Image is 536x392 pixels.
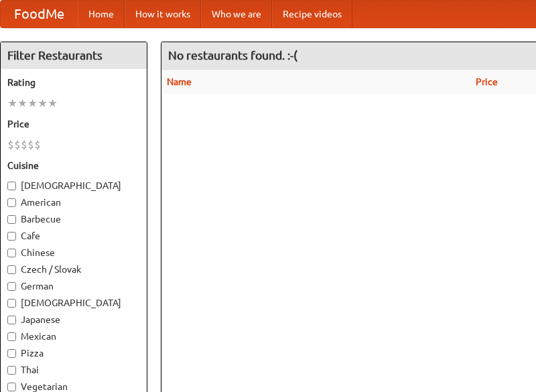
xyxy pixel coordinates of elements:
input: Cafe [7,232,16,241]
input: Thai [7,366,16,375]
li: ★ [17,96,27,111]
h5: Cuisine [7,159,140,172]
li: ★ [38,96,48,111]
label: Japanese [7,313,140,326]
li: ★ [27,96,38,111]
a: Home [78,1,125,27]
input: American [7,198,16,207]
input: Barbecue [7,215,16,224]
a: FoodMe [1,1,78,27]
input: [DEMOGRAPHIC_DATA] [7,182,16,190]
li: $ [34,137,41,152]
li: $ [7,137,14,152]
label: Barbecue [7,212,140,226]
label: Mexican [7,330,140,343]
input: Czech / Slovak [7,265,16,274]
label: Pizza [7,346,140,360]
input: Pizza [7,349,16,358]
a: How it works [125,1,201,27]
label: Cafe [7,229,140,243]
input: Vegetarian [7,383,16,391]
li: $ [14,137,21,152]
li: ★ [7,96,17,111]
h5: Price [7,117,140,131]
input: Japanese [7,316,16,324]
ng-pluralize: No restaurants found. :-( [168,49,297,62]
label: Czech / Slovak [7,263,140,276]
a: Who we are [201,1,272,27]
a: Name [167,76,192,87]
li: $ [21,137,27,152]
h5: Rating [7,76,140,89]
a: Recipe videos [272,1,352,27]
a: Price [476,76,498,87]
label: [DEMOGRAPHIC_DATA] [7,296,140,310]
h4: Filter Restaurants [1,42,147,69]
input: Chinese [7,249,16,257]
label: German [7,279,140,293]
label: Thai [7,363,140,377]
input: [DEMOGRAPHIC_DATA] [7,299,16,308]
input: Mexican [7,332,16,341]
li: ★ [48,96,58,111]
label: Chinese [7,246,140,259]
label: [DEMOGRAPHIC_DATA] [7,179,140,192]
label: American [7,196,140,209]
li: $ [27,137,34,152]
input: German [7,282,16,291]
